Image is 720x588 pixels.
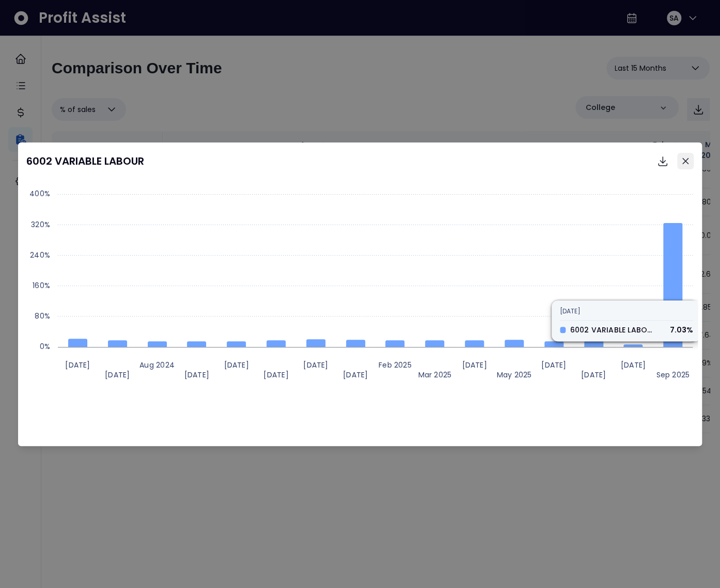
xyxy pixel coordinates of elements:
text: [DATE] [263,370,288,380]
text: Mar 2025 [418,370,451,380]
text: 320% [31,219,50,230]
text: [DATE] [581,370,606,380]
text: Aug 2024 [139,360,175,370]
text: [DATE] [343,370,368,380]
text: 160% [33,280,50,291]
text: 0% [39,341,50,352]
text: [DATE] [541,360,566,370]
text: May 2025 [496,370,531,380]
text: [DATE] [462,360,487,370]
text: 400% [29,188,50,199]
button: Download options [652,151,673,171]
text: [DATE] [65,360,90,370]
text: Feb 2025 [379,360,412,370]
text: [DATE] [105,370,130,380]
button: Close [677,153,694,169]
p: 6002 VARIABLE LABOUR [26,153,144,169]
text: [DATE] [621,360,646,370]
text: [DATE] [303,360,328,370]
text: [DATE] [184,370,209,380]
text: Sep 2025 [656,370,690,380]
text: 80% [35,311,50,321]
text: 240% [30,250,50,260]
text: [DATE] [224,360,248,370]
